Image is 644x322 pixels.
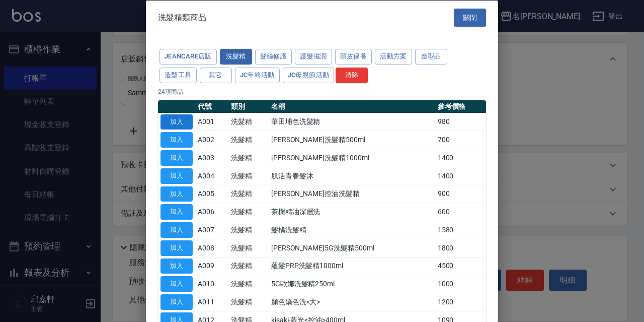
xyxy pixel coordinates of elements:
td: A003 [195,149,228,167]
td: A006 [195,203,228,221]
button: 加入 [160,258,193,274]
td: A009 [195,257,228,275]
button: 加入 [160,222,193,238]
td: 4500 [435,257,486,275]
td: 5G歐娜洗髮精250ml [269,275,435,293]
td: 洗髮精 [228,149,269,167]
td: 洗髮精 [228,221,269,239]
td: 700 [435,131,486,149]
td: 洗髮精 [228,131,269,149]
td: 洗髮精 [228,275,269,293]
th: 類別 [228,100,269,113]
button: 洗髮精 [220,49,252,65]
span: 洗髮精類商品 [158,12,206,22]
td: [PERSON_NAME]控油洗髮精 [269,185,435,203]
button: 加入 [160,114,193,130]
td: 1200 [435,293,486,311]
button: 活動方案 [375,49,412,65]
button: JC年終活動 [235,67,280,83]
td: 洗髮精 [228,239,269,257]
td: 洗髮精 [228,185,269,203]
td: [PERSON_NAME]洗髮精500ml [269,131,435,149]
button: 加入 [160,168,193,183]
button: 加入 [160,186,193,202]
td: 1580 [435,221,486,239]
td: 洗髮精 [228,113,269,131]
button: 髮絲修護 [255,49,292,65]
td: A010 [195,275,228,293]
button: 關閉 [454,8,486,27]
td: 肌活青春髮沐 [269,167,435,185]
td: 900 [435,185,486,203]
button: 加入 [160,150,193,166]
button: JC母親節活動 [283,67,335,83]
td: 1000 [435,275,486,293]
td: 洗髮精 [228,293,269,311]
td: A004 [195,167,228,185]
button: 加入 [160,204,193,220]
td: 1800 [435,239,486,257]
td: A001 [195,113,228,131]
button: JeanCare店販 [159,49,217,65]
td: 洗髮精 [228,203,269,221]
td: 洗髮精 [228,167,269,185]
td: 蘊髮PRP洗髮精1000ml [269,257,435,275]
td: 1400 [435,149,486,167]
td: A011 [195,293,228,311]
td: [PERSON_NAME]洗髮精1000ml [269,149,435,167]
td: A008 [195,239,228,257]
td: 茶樹精油深層洗 [269,203,435,221]
button: 清除 [336,67,368,83]
td: 顏色矯色洗<大> [269,293,435,311]
td: A007 [195,221,228,239]
th: 名稱 [269,100,435,113]
td: 華田埔色洗髮精 [269,113,435,131]
button: 加入 [160,276,193,292]
button: 其它 [200,67,232,83]
button: 頭皮保養 [335,49,372,65]
button: 護髮滋潤 [295,49,332,65]
button: 加入 [160,132,193,148]
td: 600 [435,203,486,221]
button: 造型品 [415,49,447,65]
td: A002 [195,131,228,149]
th: 參考價格 [435,100,486,113]
td: 980 [435,113,486,131]
button: 加入 [160,294,193,310]
td: A005 [195,185,228,203]
td: 髮橘洗髮精 [269,221,435,239]
p: 24 項商品 [158,87,486,96]
td: [PERSON_NAME]5G洗髮精500ml [269,239,435,257]
td: 1400 [435,167,486,185]
button: 造型工具 [159,67,197,83]
td: 洗髮精 [228,257,269,275]
th: 代號 [195,100,228,113]
button: 加入 [160,240,193,255]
